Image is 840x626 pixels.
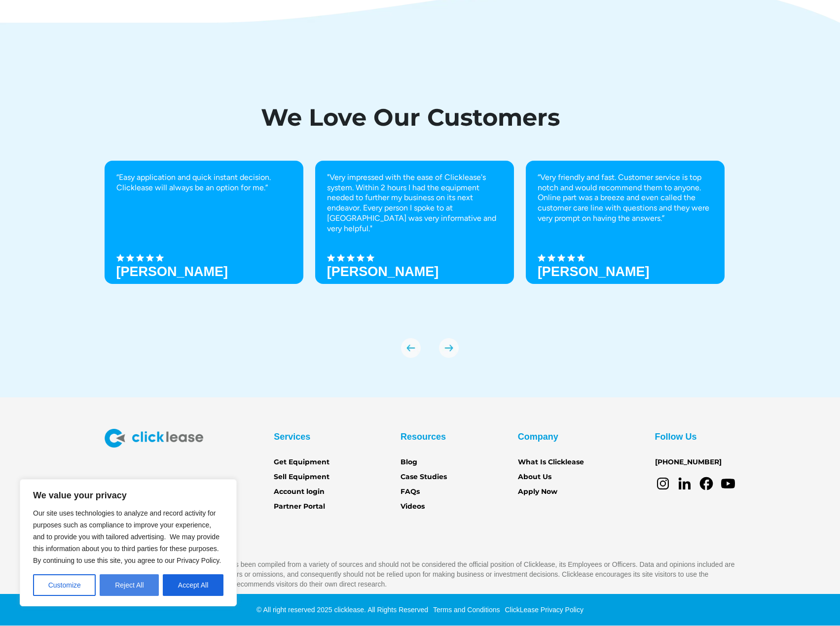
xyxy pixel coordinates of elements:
img: arrow Icon [439,338,459,358]
img: Black star icon [357,254,365,262]
p: We value your privacy [33,489,223,501]
a: ClickLease Privacy Policy [502,606,584,614]
img: Black star icon [567,254,575,262]
img: Black star icon [126,254,134,262]
a: FAQs [401,487,420,497]
p: "Very impressed with the ease of Clicklease's system. Within 2 hours I had the equipment needed t... [327,173,502,234]
a: Apply Now [518,487,557,497]
div: 3 of 8 [526,161,725,318]
button: Accept All [163,574,223,596]
a: Sell Equipment [274,472,329,483]
div: previous slide [401,338,421,358]
img: Black star icon [366,254,374,262]
p: The content linked to [DOMAIN_NAME] has been compiled from a variety of sources and should not be... [105,559,736,589]
img: Black star icon [538,254,546,262]
div: 1 of 8 [105,161,303,318]
img: Black star icon [548,254,555,262]
img: arrow Icon [401,338,421,358]
p: “Easy application and quick instant decision. Clicklease will always be an option for me.” [116,173,292,193]
a: Blog [401,457,417,468]
img: Black star icon [337,254,345,262]
h1: We Love Our Customers [105,105,716,129]
div: next slide [439,338,459,358]
h3: [PERSON_NAME] [538,264,650,279]
h3: [PERSON_NAME] [116,264,228,279]
img: Black star icon [146,254,154,262]
a: Videos [401,501,425,512]
div: carousel [105,161,736,358]
div: 2 of 8 [315,161,514,318]
div: Services [274,429,310,445]
img: Black star icon [327,254,335,262]
div: Follow Us [655,429,697,445]
div: We value your privacy [20,479,237,606]
strong: [PERSON_NAME] [327,264,439,279]
img: Black star icon [577,254,585,262]
img: Black star icon [116,254,124,262]
a: Partner Portal [274,501,325,512]
div: Resources [401,429,446,445]
button: Customize [33,574,96,596]
img: Black star icon [136,254,144,262]
a: Get Equipment [274,457,329,468]
img: Black star icon [156,254,164,262]
img: Black star icon [347,254,355,262]
img: Black star icon [557,254,565,262]
div: Company [518,429,558,445]
span: Our site uses technologies to analyze and record activity for purposes such as compliance to impr... [33,509,221,564]
a: Account login [274,487,325,497]
a: About Us [518,472,551,483]
a: [PHONE_NUMBER] [655,457,722,468]
img: Clicklease logo [105,429,203,448]
a: Terms and Conditions [431,606,500,614]
a: What Is Clicklease [518,457,584,468]
button: Reject All [100,574,159,596]
div: © All right reserved 2025 clicklease. All Rights Reserved [256,605,428,615]
p: “Very friendly and fast. Customer service is top notch and would recommend them to anyone. Online... [538,173,713,224]
a: Case Studies [401,472,447,483]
